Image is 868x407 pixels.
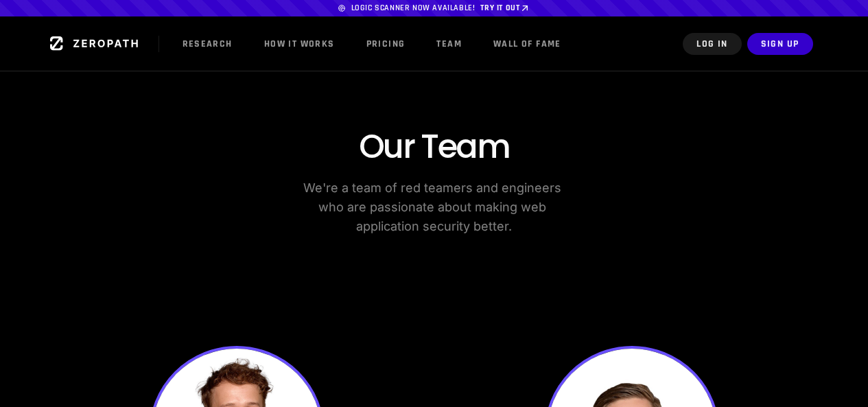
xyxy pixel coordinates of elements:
a: Team [423,33,476,55]
p: We're a team of red teamers and engineers who are passionate about making web application securit... [50,178,819,236]
a: Wall of Fame [480,33,575,55]
button: Sign Up [747,33,813,55]
h2: Our Team [50,126,819,167]
a: How it Works [250,33,349,55]
a: Research [169,33,246,55]
a: Pricing [353,33,419,55]
button: Log In [683,33,741,55]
